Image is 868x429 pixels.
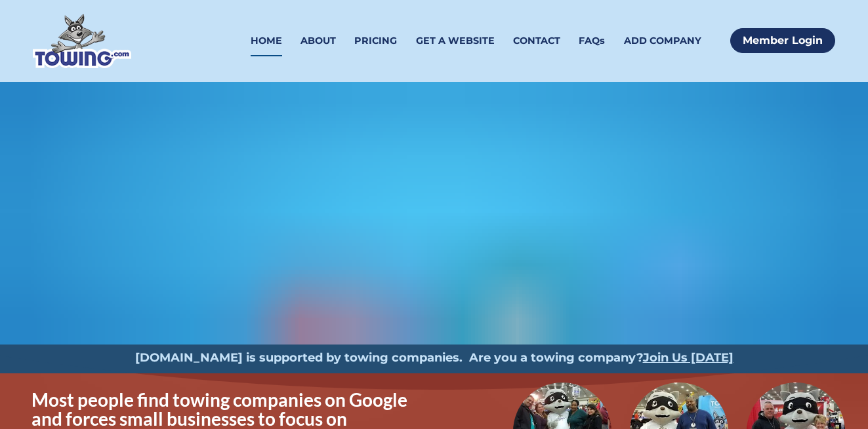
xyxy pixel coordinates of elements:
a: ABOUT [300,26,336,56]
a: ADD COMPANY [624,26,701,56]
a: Member Login [730,28,835,53]
a: HOME [251,26,282,56]
strong: [DOMAIN_NAME] is supported by towing companies. Are you a towing company? [135,350,643,365]
a: Join Us [DATE] [643,350,734,365]
a: FAQs [579,26,605,56]
img: Towing.com Logo [33,14,131,68]
a: CONTACT [513,26,560,56]
a: PRICING [354,26,397,56]
a: GET A WEBSITE [416,26,495,56]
